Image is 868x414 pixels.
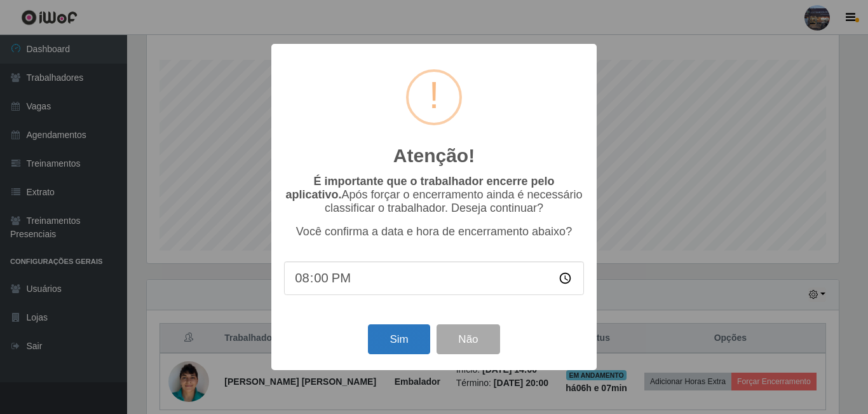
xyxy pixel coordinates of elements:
button: Não [437,324,499,354]
h2: Atenção! [393,144,475,167]
p: Após forçar o encerramento ainda é necessário classificar o trabalhador. Deseja continuar? [284,175,584,215]
b: É importante que o trabalhador encerre pelo aplicativo. [285,175,554,201]
p: Você confirma a data e hora de encerramento abaixo? [284,225,584,238]
button: Sim [368,324,430,354]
